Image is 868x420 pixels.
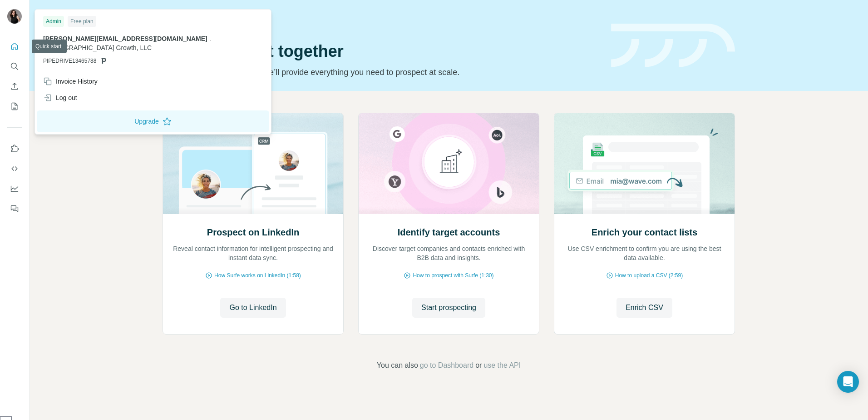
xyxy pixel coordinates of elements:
[7,38,22,55] button: Quick start
[377,360,418,371] span: You can also
[592,226,697,239] h2: Enrich your contact lists
[563,244,725,262] p: Use CSV enrichment to confirm you are using the best data available.
[43,93,77,102] div: Log out
[214,271,301,280] span: How Surfe works on LinkedIn (1:58)
[43,77,98,86] div: Invoice History
[837,371,859,393] div: Open Intercom Messenger
[37,110,269,132] button: Upgrade
[368,244,530,262] p: Discover target companies and contacts enriched with B2B data and insights.
[7,140,22,157] button: Use Surfe on LinkedIn
[163,113,344,214] img: Prospect on LinkedIn
[7,98,22,115] button: My lists
[398,226,500,239] h2: Identify target accounts
[7,78,22,95] button: Enrich CSV
[172,244,334,262] p: Reveal contact information for intelligent prospecting and instant data sync.
[163,42,600,60] h1: Let’s prospect together
[611,24,735,68] img: banner
[626,302,663,313] span: Enrich CSV
[163,66,600,79] p: Pick your starting point and we’ll provide everything you need to prospect at scale.
[43,44,152,51] span: [DEMOGRAPHIC_DATA] Growth, LLC
[420,360,473,371] button: go to Dashboard
[421,302,476,313] span: Start prospecting
[358,113,539,214] img: Identify target accounts
[7,9,22,24] img: Avatar
[43,57,96,65] span: PIPEDRIVE13465788
[7,180,22,197] button: Dashboard
[163,17,600,26] div: Quick start
[616,298,672,318] button: Enrich CSV
[475,360,482,371] span: or
[7,160,22,177] button: Use Surfe API
[209,35,211,42] span: .
[68,16,96,27] div: Free plan
[220,298,286,318] button: Go to LinkedIn
[483,360,521,371] button: use the API
[7,200,22,217] button: Feedback
[207,226,299,239] h2: Prospect on LinkedIn
[615,271,683,280] span: How to upload a CSV (2:59)
[43,35,207,42] span: [PERSON_NAME][EMAIL_ADDRESS][DOMAIN_NAME]
[229,302,276,313] span: Go to LinkedIn
[43,16,64,27] div: Admin
[413,271,493,280] span: How to prospect with Surfe (1:30)
[554,113,735,214] img: Enrich your contact lists
[412,298,485,318] button: Start prospecting
[7,58,22,75] button: Search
